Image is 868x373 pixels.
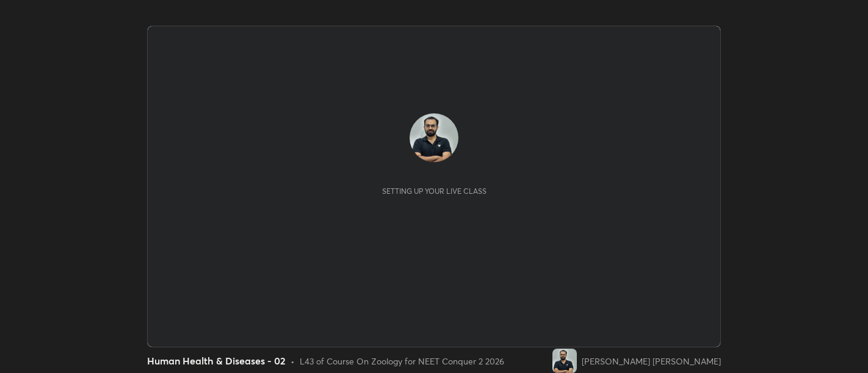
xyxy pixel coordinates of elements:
div: • [291,355,295,368]
div: L43 of Course On Zoology for NEET Conquer 2 2026 [300,355,504,368]
img: b085cb20fb0f4526aa32f9ad54b1e8dd.jpg [552,349,577,373]
div: Setting up your live class [382,187,486,196]
div: [PERSON_NAME] [PERSON_NAME] [582,355,721,368]
img: b085cb20fb0f4526aa32f9ad54b1e8dd.jpg [410,113,458,162]
div: Human Health & Diseases - 02 [147,353,286,368]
